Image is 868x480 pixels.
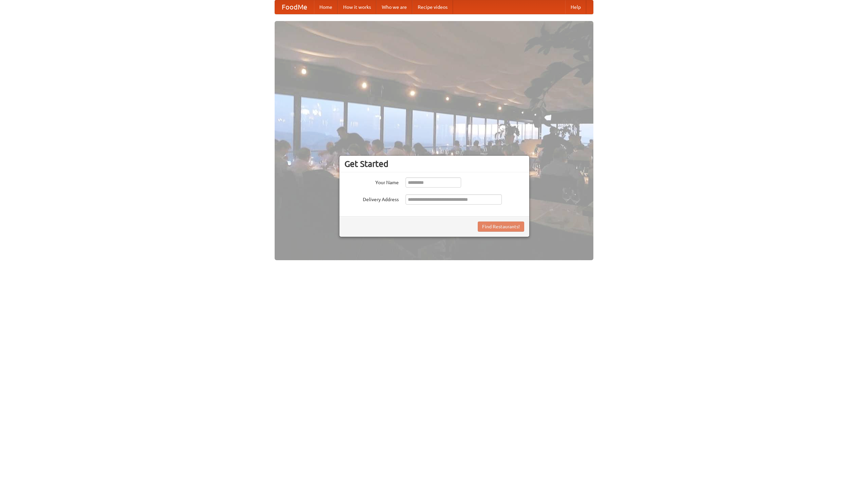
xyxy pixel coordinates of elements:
a: Recipe videos [412,0,453,14]
a: Home [314,0,338,14]
a: How it works [338,0,376,14]
a: Who we are [376,0,412,14]
label: Delivery Address [344,194,399,203]
a: Help [565,0,586,14]
h3: Get Started [344,159,524,169]
button: Find Restaurants! [478,222,524,232]
label: Your Name [344,177,399,186]
a: FoodMe [275,0,314,14]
